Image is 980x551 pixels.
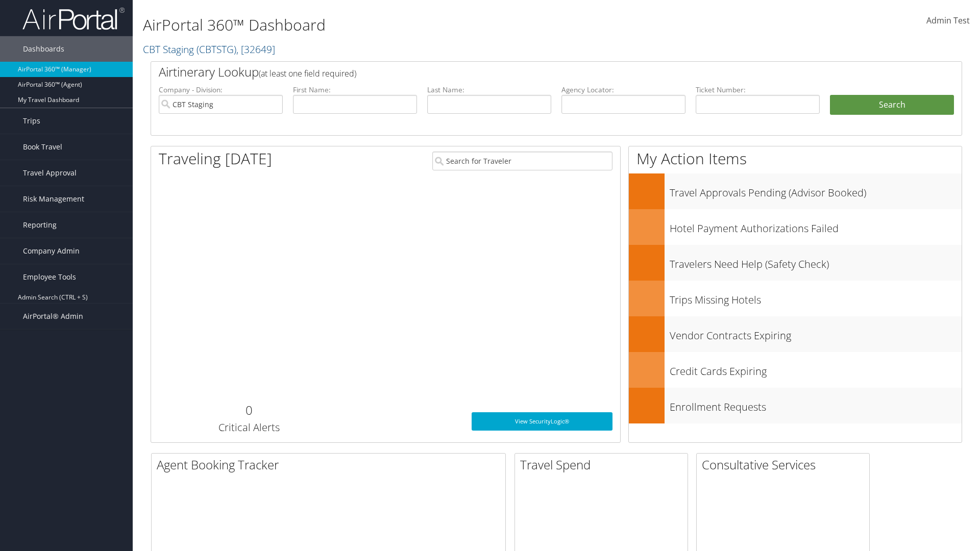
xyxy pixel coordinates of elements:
span: , [ 32649 ] [236,42,275,56]
a: Trips Missing Hotels [629,281,962,316]
h3: Critical Alerts [159,420,339,435]
label: First Name: [293,85,417,95]
h2: Airtinerary Lookup [159,63,887,81]
a: Credit Cards Expiring [629,352,962,388]
a: Admin Test [926,5,970,37]
h3: Enrollment Requests [670,395,962,414]
a: View SecurityLogic® [472,412,612,431]
h2: Agent Booking Tracker [157,456,505,473]
label: Last Name: [427,85,551,95]
a: Travelers Need Help (Safety Check) [629,245,962,281]
h3: Credit Cards Expiring [670,359,962,379]
span: Travel Approval [23,160,77,186]
span: Risk Management [23,186,84,212]
h2: Travel Spend [520,456,688,473]
a: CBT Staging [143,42,275,56]
span: (at least one field required) [259,68,356,79]
a: Travel Approvals Pending (Advisor Booked) [629,173,962,209]
span: Reporting [23,212,57,238]
input: Search for Traveler [432,152,612,170]
span: AirPortal® Admin [23,304,83,329]
h1: AirPortal 360™ Dashboard [143,14,694,36]
h2: Consultative Services [702,456,869,473]
label: Ticket Number: [696,85,820,95]
h1: Traveling [DATE] [159,148,272,169]
span: Trips [23,108,40,134]
span: Employee Tools [23,264,76,290]
span: ( CBTSTG ) [197,42,236,56]
span: Admin Test [926,15,970,26]
h1: My Action Items [629,148,962,169]
h3: Travelers Need Help (Safety Check) [670,252,962,271]
h3: Vendor Contracts Expiring [670,323,962,343]
label: Agency Locator: [561,85,685,95]
h2: 0 [159,402,339,419]
a: Hotel Payment Authorizations Failed [629,209,962,245]
h3: Trips Missing Hotels [670,288,962,307]
h3: Travel Approvals Pending (Advisor Booked) [670,181,962,200]
span: Company Admin [23,238,80,264]
a: Vendor Contracts Expiring [629,316,962,352]
img: airportal-logo.png [22,7,125,31]
a: Enrollment Requests [629,388,962,423]
button: Search [830,95,954,115]
h3: Hotel Payment Authorizations Failed [670,216,962,236]
span: Dashboards [23,36,64,62]
span: Book Travel [23,134,62,160]
label: Company - Division: [159,85,283,95]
